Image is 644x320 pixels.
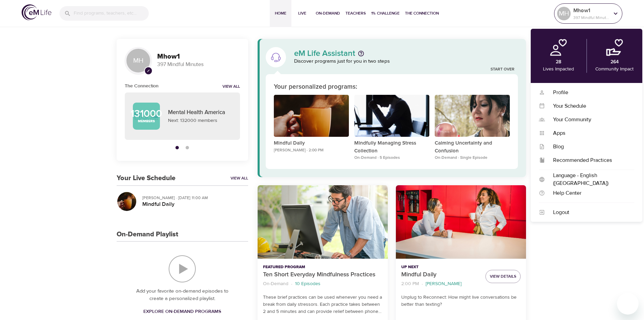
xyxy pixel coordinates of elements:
p: Next: 132000 members [168,117,232,124]
span: Explore On-Demand Programs [143,307,221,316]
button: Ten Short Everyday Mindfulness Practices [258,185,388,259]
div: Profile [545,89,634,97]
img: logo [22,4,51,20]
p: 28 [556,59,561,66]
span: View Details [490,273,516,280]
h3: Mhow1 [157,53,240,61]
p: Mindfully Managing Stress Collection [354,140,429,155]
p: 2:00 PM [401,280,419,287]
h3: On-Demand Playlist [117,231,178,238]
p: eM Life Assistant [294,49,355,58]
div: Help Center [545,189,634,197]
p: Community Impact [595,66,634,73]
p: Discover programs just for you in two steps [294,58,518,65]
span: On-Demand [316,10,340,17]
input: Find programs, teachers, etc... [74,6,149,21]
p: [PERSON_NAME] · [DATE] 11:00 AM [142,195,243,201]
button: Mindful Daily [274,95,349,140]
p: Calming Uncertainty and Confusion [435,140,510,155]
p: On-Demand · 5 Episodes [354,155,429,161]
p: Mindful Daily [274,140,349,147]
h6: The Connection [125,82,159,90]
p: Members [138,119,155,124]
div: Blog [545,143,634,151]
p: Mental Health America [168,108,232,117]
img: personal.png [550,39,567,56]
p: 10 Episodes [295,280,320,287]
img: eM Life Assistant [270,52,281,63]
div: MH [557,7,571,20]
p: Featured Program [263,264,382,270]
button: Mindfully Managing Stress Collection [354,95,429,140]
div: Recommended Practices [545,156,634,164]
p: Up Next [401,264,480,270]
button: Calming Uncertainty and Confusion [435,95,510,140]
a: View all notifications [222,84,240,90]
p: [PERSON_NAME] [426,280,461,287]
button: View Details [485,270,521,283]
span: 1% Challenge [371,10,400,17]
p: [PERSON_NAME] · 2:00 PM [274,147,349,153]
p: Your personalized programs: [274,82,357,92]
h5: Mindful Daily [142,201,243,208]
span: Live [294,10,310,17]
p: 397 Mindful Minutes [157,61,240,68]
p: Unplug to Reconnect: How might live conversations be better than texting? [401,294,521,308]
div: Your Schedule [545,102,634,110]
div: Your Community [545,116,634,124]
p: Ten Short Everyday Mindfulness Practices [263,270,382,279]
p: Mindful Daily [401,270,480,279]
iframe: Button to launch messaging window [617,293,639,315]
p: On-Demand · Single Episode [435,155,510,161]
nav: breadcrumb [401,279,480,289]
p: These brief practices can be used whenever you need a break from daily stressors. Each practice t... [263,294,382,315]
p: On-Demand [263,280,288,287]
p: 264 [611,59,619,66]
a: Explore On-Demand Programs [141,305,224,318]
button: Mindful Daily [396,185,526,259]
span: Teachers [345,10,366,17]
li: · [422,279,423,289]
div: MH [125,47,152,74]
span: Home [272,10,289,17]
img: community.png [606,39,623,56]
img: On-Demand Playlist [169,255,196,282]
p: 397 Mindful Minutes [573,15,609,21]
h3: Your Live Schedule [117,174,175,182]
div: Apps [545,129,634,137]
p: Lives Impacted [543,66,574,73]
span: The Connection [405,10,439,17]
p: Mhow1 [573,6,609,15]
p: Add your favorite on-demand episodes to create a personalized playlist. [130,287,235,303]
div: Logout [545,209,634,216]
div: Language - English ([GEOGRAPHIC_DATA]) [545,172,634,187]
li: · [291,279,292,289]
nav: breadcrumb [263,279,382,289]
p: 131000 [130,109,162,119]
a: View All [231,175,248,181]
a: Start Over [491,67,515,72]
